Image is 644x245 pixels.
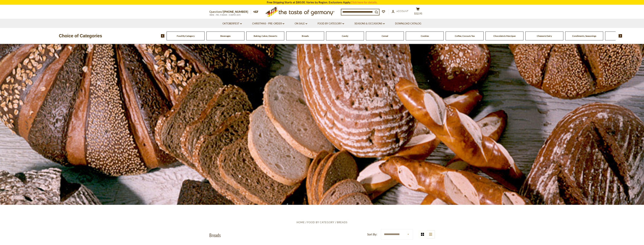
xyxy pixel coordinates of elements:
p: Questions? [209,9,251,14]
button: $32.95 [412,7,424,17]
a: Candy [342,35,348,37]
a: Food By Category [307,221,334,224]
span: MON - FRI, 9:00AM - 5:00PM (EST) [209,14,241,16]
a: Click here for details. [351,1,377,4]
a: Download Catalog [395,22,421,26]
a: Account [392,9,408,13]
span: $32.95 [414,12,422,15]
a: Breads [302,35,309,37]
a: Coffee, Cocoa & Tea [455,35,475,37]
a: Oktoberfest [222,22,242,26]
a: [PHONE_NUMBER] [223,10,248,13]
a: Baking, Cakes, Desserts [254,35,277,37]
a: Seasons & Occasions [354,22,385,26]
img: previous arrow [161,34,165,38]
a: Chocolate & Marzipan [493,35,516,37]
a: Christmas - PRE-ORDER [252,22,284,26]
a: Food By Category [318,22,344,26]
h1: Breads [209,232,221,238]
a: Cereal [382,35,388,37]
a: Cookies [421,35,429,37]
img: next arrow [619,34,622,38]
a: Condiments, Seasonings [572,35,596,37]
a: On Sale [295,22,307,26]
a: Food By Category [177,35,195,37]
span: Account [396,10,408,13]
a: Home [297,221,305,224]
a: Cheese & Dairy [537,35,552,37]
label: Sort By: [367,232,377,237]
a: Breads [337,221,347,224]
a: Beverages [220,35,231,37]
